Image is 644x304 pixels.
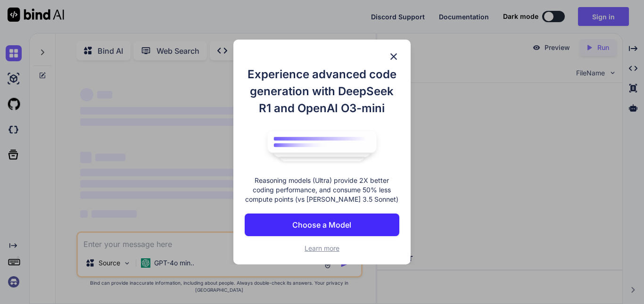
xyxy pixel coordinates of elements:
[245,176,399,204] p: Reasoning models (Ultra) provide 2X better coding performance, and consume 50% less compute point...
[292,219,351,230] p: Choose a Model
[245,66,399,117] h1: Experience advanced code generation with DeepSeek R1 and OpenAI O3-mini
[261,126,383,167] img: bind logo
[305,244,339,252] span: Learn more
[388,51,399,62] img: close
[245,214,399,236] button: Choose a Model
